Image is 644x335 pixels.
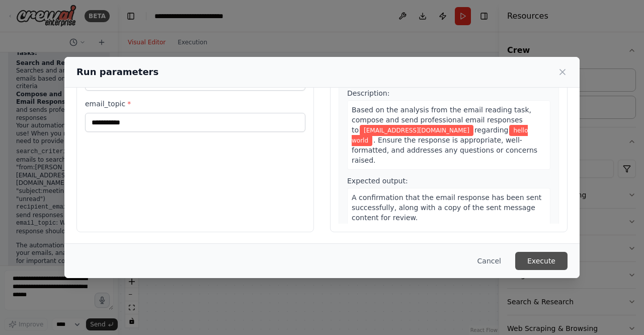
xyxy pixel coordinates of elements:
span: . Ensure the response is appropriate, well-formatted, and addresses any questions or concerns rai... [352,136,537,164]
h2: Run parameters [76,65,158,79]
button: Cancel [469,252,509,270]
button: Execute [515,252,568,270]
span: Description: [347,89,389,97]
span: Based on the analysis from the email reading task, compose and send professional email responses to [352,106,531,134]
span: Variable: recipient_email [360,125,473,136]
span: regarding [474,126,509,134]
span: Variable: email_topic [352,125,528,146]
span: A confirmation that the email response has been sent successfully, along with a copy of the sent ... [352,193,541,222]
label: email_topic [85,99,305,109]
span: Expected output: [347,177,408,185]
